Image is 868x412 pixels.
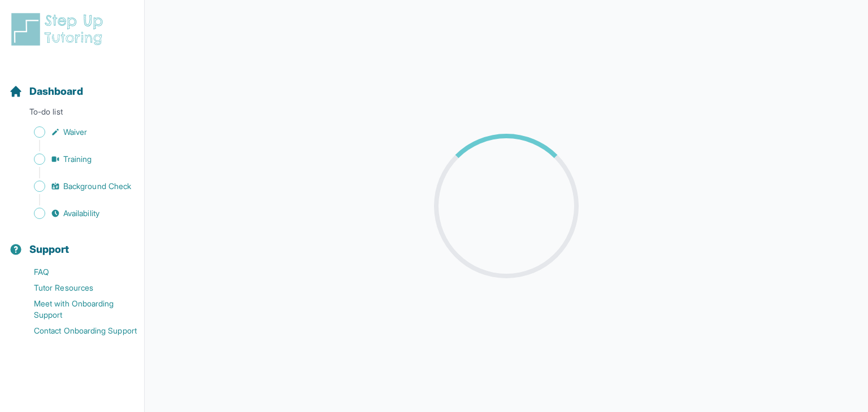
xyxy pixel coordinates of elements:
[29,84,83,99] span: Dashboard
[9,151,144,167] a: Training
[5,223,140,262] button: Support
[63,208,99,219] span: Availability
[9,11,110,47] img: logo
[63,181,131,192] span: Background Check
[5,106,140,122] p: To-do list
[29,242,70,257] span: Support
[9,280,144,296] a: Tutor Resources
[5,65,140,104] button: Dashboard
[9,323,144,339] a: Contact Onboarding Support
[63,154,92,165] span: Training
[9,296,144,323] a: Meet with Onboarding Support
[9,264,144,280] a: FAQ
[63,126,87,138] span: Waiver
[9,205,144,221] a: Availability
[9,124,144,140] a: Waiver
[9,178,144,194] a: Background Check
[9,84,83,99] a: Dashboard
